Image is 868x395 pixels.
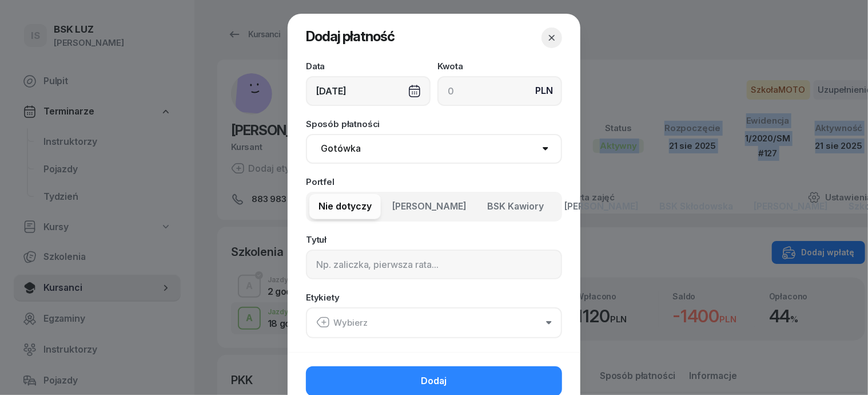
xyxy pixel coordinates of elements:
span: Nie dotyczy [318,199,372,214]
span: [PERSON_NAME] [754,199,828,214]
span: Dodaj [421,374,447,389]
span: Dodaj płatność [306,28,395,45]
span: BSK Skłodowska [659,199,733,214]
button: Nie dotyczy [309,194,381,219]
button: Wybierz [306,307,562,338]
button: [PERSON_NAME] [555,194,648,219]
div: Wybierz [316,315,368,330]
input: 0 [437,76,562,106]
span: BSK Kawiory [487,199,544,214]
button: BSK Kawiory [478,194,553,219]
button: [PERSON_NAME] [744,194,837,219]
button: BSK Skłodowska [650,194,742,219]
button: [PERSON_NAME] [383,194,476,219]
input: Np. zaliczka, pierwsza rata... [306,250,562,279]
span: [PERSON_NAME] [564,199,639,214]
span: [PERSON_NAME] [392,199,467,214]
